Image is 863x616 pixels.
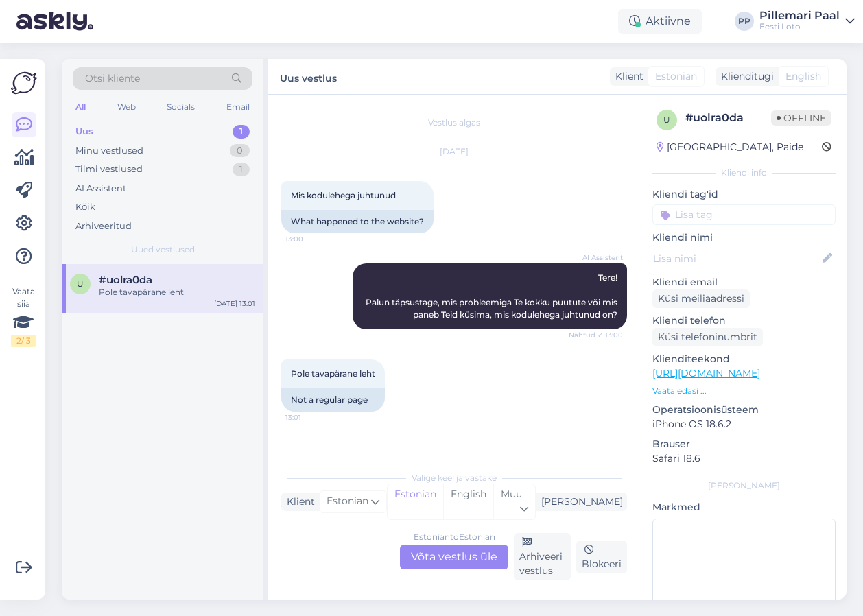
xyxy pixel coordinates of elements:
div: Minu vestlused [75,144,143,158]
div: Vaata siia [11,285,36,347]
div: Email [224,98,252,116]
div: Võta vestlus üle [400,545,508,569]
div: Klient [610,69,643,84]
p: Kliendi tag'id [652,187,836,202]
p: Kliendi telefon [652,313,836,328]
div: Not a regular page [281,388,385,412]
span: Pole tavapärane leht [291,368,375,379]
div: 2 / 3 [11,335,36,347]
img: Askly Logo [11,70,37,96]
span: Muu [501,488,522,500]
p: Safari 18.6 [652,451,836,466]
input: Lisa nimi [653,251,820,266]
p: Operatsioonisüsteem [652,403,836,417]
span: Estonian [655,69,697,84]
div: Küsi telefoninumbrit [652,328,763,346]
div: [PERSON_NAME] [652,479,836,492]
p: Märkmed [652,500,836,514]
a: [URL][DOMAIN_NAME] [652,367,760,379]
div: Kliendi info [652,167,836,179]
div: English [443,484,493,519]
div: [GEOGRAPHIC_DATA], Paide [657,140,803,154]
p: Kliendi email [652,275,836,289]
p: Brauser [652,437,836,451]
div: Eesti Loto [759,21,840,32]
span: English [785,69,821,84]
div: [PERSON_NAME] [536,495,623,509]
span: u [77,279,84,289]
div: Socials [164,98,198,116]
span: u [663,115,670,125]
span: Mis kodulehega juhtunud [291,190,396,200]
div: Estonian [388,484,443,519]
span: 13:01 [285,412,337,423]
p: Vaata edasi ... [652,385,836,397]
div: Arhiveeri vestlus [514,533,571,580]
span: 13:00 [285,234,337,244]
div: AI Assistent [75,182,126,196]
input: Lisa tag [652,204,836,225]
div: Aktiivne [618,9,702,34]
span: Uued vestlused [131,244,195,256]
div: Klient [281,495,315,509]
div: Uus [75,125,93,139]
p: iPhone OS 18.6.2 [652,417,836,431]
div: 0 [230,144,250,158]
div: Web [115,98,139,116]
div: Kõik [75,200,95,214]
div: What happened to the website? [281,210,434,233]
div: [DATE] 13:01 [214,298,255,309]
span: Estonian [327,494,368,509]
div: 1 [233,163,250,176]
div: Vestlus algas [281,117,627,129]
label: Uus vestlus [280,67,337,86]
span: Nähtud ✓ 13:00 [569,330,623,340]
div: Blokeeri [576,541,627,573]
p: Kliendi nimi [652,230,836,245]
div: Valige keel ja vastake [281,472,627,484]
div: All [73,98,88,116]
div: Küsi meiliaadressi [652,289,750,308]
div: Arhiveeritud [75,220,132,233]
div: [DATE] [281,145,627,158]
div: Klienditugi [716,69,774,84]
div: Pole tavapärane leht [99,286,255,298]
span: #uolra0da [99,274,152,286]
div: 1 [233,125,250,139]
div: Estonian to Estonian [414,531,495,543]
span: AI Assistent [571,252,623,263]
span: Offline [771,110,831,126]
a: Pillemari PaalEesti Loto [759,10,855,32]
div: # uolra0da [685,110,771,126]
div: Tiimi vestlused [75,163,143,176]
div: Pillemari Paal [759,10,840,21]
p: Klienditeekond [652,352,836,366]
div: PP [735,12,754,31]
span: Otsi kliente [85,71,140,86]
